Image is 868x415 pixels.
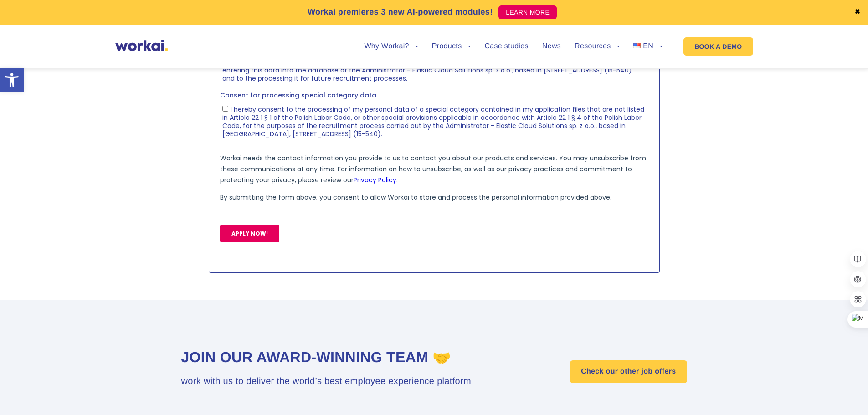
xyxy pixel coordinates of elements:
h3: work with us to deliver the world’s best employee experience platform [181,374,471,388]
p: Workai premieres 3 new AI-powered modules! [308,6,493,18]
a: BOOK A DEMO [683,37,753,56]
a: Case studies [484,43,528,50]
span: EN [643,42,653,50]
a: Check our other job offers [570,360,687,383]
a: Resources [575,43,620,50]
a: Why Workai? [364,43,418,50]
h2: Join our award-winning team 🤝 [181,348,471,367]
a: Products [432,43,471,50]
a: News [542,43,561,50]
a: LEARN MORE [498,5,557,19]
a: ✖ [854,9,861,16]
